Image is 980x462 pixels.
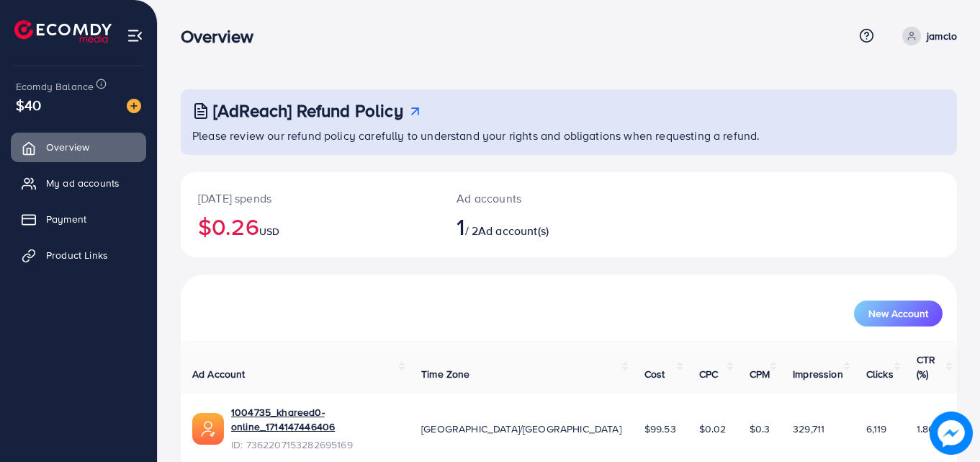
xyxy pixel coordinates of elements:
[457,190,616,207] p: Ad accounts
[11,169,146,197] a: My ad accounts
[198,190,422,207] p: [DATE] spends
[457,213,616,240] h2: / 2
[192,413,224,445] img: ic-ads-acc.e4c84228.svg
[46,176,120,190] span: My ad accounts
[478,223,549,239] span: Ad account(s)
[192,127,948,144] p: Please review our refund policy carefully to understand your rights and obligations when requesti...
[699,422,727,436] span: $0.02
[127,99,141,113] img: image
[127,27,143,44] img: menu
[793,422,824,436] span: 329,711
[11,205,146,234] a: Payment
[896,27,957,45] a: jamclo
[421,422,621,436] span: [GEOGRAPHIC_DATA]/[GEOGRAPHIC_DATA]
[231,405,398,435] a: 1004735_khareed0-online_1714147446406
[192,367,246,381] span: Ad Account
[14,20,112,43] img: logo
[854,301,943,326] button: New Account
[259,224,279,239] span: USD
[46,140,89,154] span: Overview
[213,100,403,121] h3: [AdReach] Refund Policy
[46,212,86,226] span: Payment
[750,367,770,381] span: CPM
[699,367,718,381] span: CPC
[181,26,265,47] h3: Overview
[11,241,146,270] a: Product Links
[917,422,935,436] span: 1.86
[16,94,41,115] span: $40
[927,27,957,45] p: jamclo
[421,367,469,381] span: Time Zone
[866,367,894,381] span: Clicks
[866,422,887,436] span: 6,119
[457,210,464,243] span: 1
[644,422,676,436] span: $99.53
[198,213,422,240] h2: $0.26
[930,412,973,455] img: image
[644,367,665,381] span: Cost
[793,367,843,381] span: Impression
[750,422,770,436] span: $0.3
[46,248,108,262] span: Product Links
[917,352,935,381] span: CTR (%)
[11,133,146,161] a: Overview
[868,308,928,319] span: New Account
[16,79,94,94] span: Ecomdy Balance
[231,437,398,452] span: ID: 7362207153282695169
